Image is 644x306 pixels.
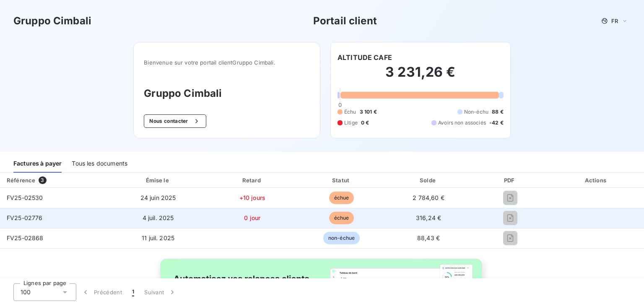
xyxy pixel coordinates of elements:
[127,283,139,301] button: 1
[464,108,488,116] span: Non-échu
[338,101,342,108] span: 0
[338,52,392,62] h6: ALTITUDE CAFE
[72,155,127,173] div: Tous les documents
[492,108,504,116] span: 88 €
[7,214,43,221] span: FV25-02776
[140,194,176,201] span: 24 juin 2025
[144,86,310,101] h3: Gruppo Cimbali
[344,108,356,116] span: Échu
[387,176,470,184] div: Solde
[21,288,31,296] span: 100
[144,59,310,66] span: Bienvenue sur votre portail client Gruppo Cimbali .
[13,155,62,173] div: Factures à payer
[142,234,174,241] span: 11 juil. 2025
[438,119,486,127] span: Avoirs non associés
[313,13,377,29] h3: Portail client
[611,18,618,24] span: FR
[338,64,504,89] h2: 3 231,26 €
[551,176,642,184] div: Actions
[299,176,384,184] div: Statut
[413,194,444,201] span: 2 784,60 €
[416,214,441,221] span: 316,24 €
[7,194,43,201] span: FV25-02530
[361,119,369,127] span: 0 €
[7,234,44,241] span: FV25-02868
[473,176,547,184] div: PDF
[417,234,440,241] span: 88,43 €
[344,119,358,127] span: Litige
[111,176,205,184] div: Émise le
[7,177,35,184] div: Référence
[144,114,206,128] button: Nous contacter
[13,13,91,29] h3: Gruppo Cimbali
[209,176,296,184] div: Retard
[329,192,354,204] span: échue
[244,214,260,221] span: 0 jour
[329,212,354,224] span: échue
[76,283,127,301] button: Précédent
[39,176,46,184] span: 3
[323,232,360,244] span: non-échue
[239,194,265,201] span: +10 jours
[139,283,182,301] button: Suivant
[143,214,174,221] span: 4 juil. 2025
[132,288,134,296] span: 1
[489,119,504,127] span: -42 €
[360,108,377,116] span: 3 101 €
